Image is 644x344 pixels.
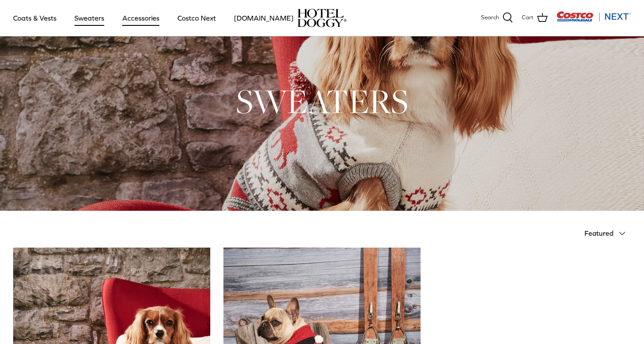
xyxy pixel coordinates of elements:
[5,3,64,33] a: Coats & Vests
[556,11,631,22] img: Costco Next
[584,224,631,243] button: Featured
[556,17,631,23] a: Visit Costco Next
[481,12,513,24] a: Search
[584,229,613,237] span: Featured
[297,9,347,27] a: hoteldoggy.com hoteldoggycom
[522,12,548,24] a: Cart
[226,3,301,33] a: [DOMAIN_NAME]
[170,3,224,33] a: Costco Next
[481,13,499,22] span: Search
[13,80,631,123] h1: SWEATERS
[67,3,112,33] a: Sweaters
[297,9,347,27] img: hoteldoggycom
[522,13,534,22] span: Cart
[114,3,167,33] a: Accessories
